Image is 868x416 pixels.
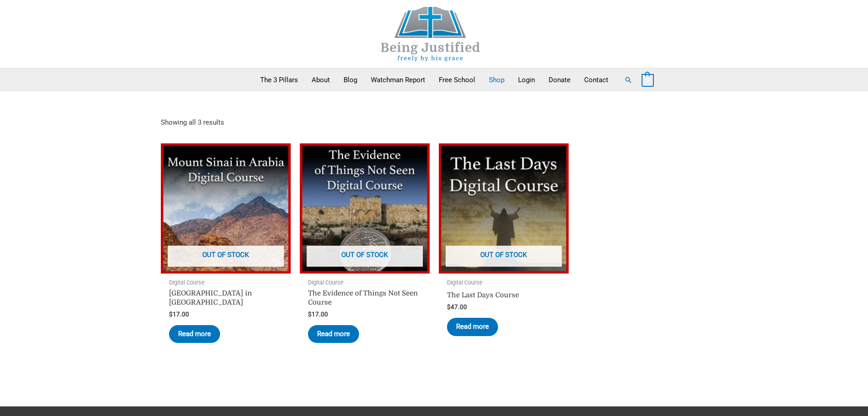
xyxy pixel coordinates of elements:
span: $ [308,311,312,318]
span: Digital Course [308,279,421,287]
a: Login [511,68,542,91]
span: Out of stock [168,246,284,267]
span: Out of stock [307,246,423,267]
bdi: 47.00 [447,303,467,311]
a: Watchman Report [364,68,432,91]
a: Blog [337,68,364,91]
a: Donate [542,68,577,91]
img: Being Justified [362,7,499,61]
a: Search button [624,76,632,84]
a: The 3 Pillars [253,68,305,91]
a: Contact [577,68,615,91]
span: $ [447,303,451,311]
a: Out of stock [300,143,430,274]
nav: Primary Site Navigation [253,68,615,91]
a: About [305,68,337,91]
a: Read more about “Mount Sinai in Arabia Course” [169,325,220,343]
a: Free School [432,68,482,91]
bdi: 17.00 [169,311,189,318]
a: Out of stock [161,143,291,274]
img: The Last Days Course [439,143,569,274]
span: $ [169,311,173,318]
img: The Evidence of Things Not Seen Course [300,143,430,274]
a: Shop [482,68,511,91]
h2: The Evidence of Things Not Seen Course [308,289,421,307]
a: The Last Days Course [447,291,560,303]
span: Out of stock [446,246,562,267]
a: View Shopping Cart, empty [642,76,654,84]
p: Showing all 3 results [161,119,224,126]
a: [GEOGRAPHIC_DATA] in [GEOGRAPHIC_DATA] [169,289,282,311]
span: Digital Course [169,279,282,287]
span: Digital Course [447,279,560,287]
a: Read more about “The Last Days Course” [447,318,498,336]
img: Mount Sinai in Arabia Course [161,143,291,274]
bdi: 17.00 [308,311,328,318]
a: Out of stock [439,143,569,274]
h2: [GEOGRAPHIC_DATA] in [GEOGRAPHIC_DATA] [169,289,282,307]
a: The Evidence of Things Not Seen Course [308,289,421,311]
a: Read more about “The Evidence of Things Not Seen Course” [308,325,359,343]
span: 0 [646,77,649,84]
h2: The Last Days Course [447,291,560,300]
